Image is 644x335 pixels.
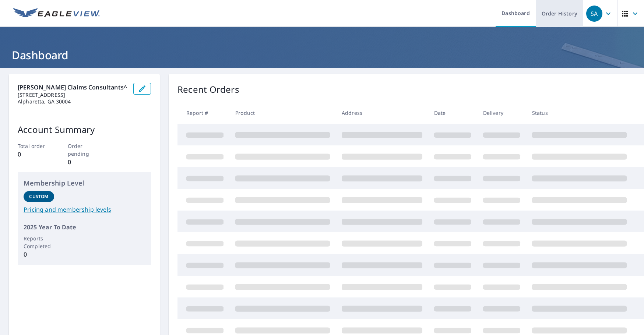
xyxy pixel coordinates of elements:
p: 2025 Year To Date [24,223,145,232]
p: Order pending [68,142,101,158]
p: Total order [18,142,51,150]
p: Recent Orders [177,83,239,96]
p: Alpharetta, GA 30004 [18,98,127,105]
p: [STREET_ADDRESS] [18,92,127,98]
th: Date [428,102,477,124]
p: 0 [18,150,51,159]
th: Product [229,102,336,124]
img: EV Logo [13,8,100,19]
a: Pricing and membership levels [24,205,145,214]
p: [PERSON_NAME] Claims Consultants^ [18,83,127,92]
th: Address [336,102,428,124]
p: 0 [24,250,54,259]
p: 0 [68,158,101,166]
p: Custom [29,193,48,200]
th: Report # [177,102,229,124]
p: Account Summary [18,123,151,136]
h1: Dashboard [9,47,635,63]
p: Reports Completed [24,235,54,250]
p: Membership Level [24,178,145,188]
th: Status [526,102,633,124]
div: SA [586,6,602,22]
th: Delivery [477,102,526,124]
